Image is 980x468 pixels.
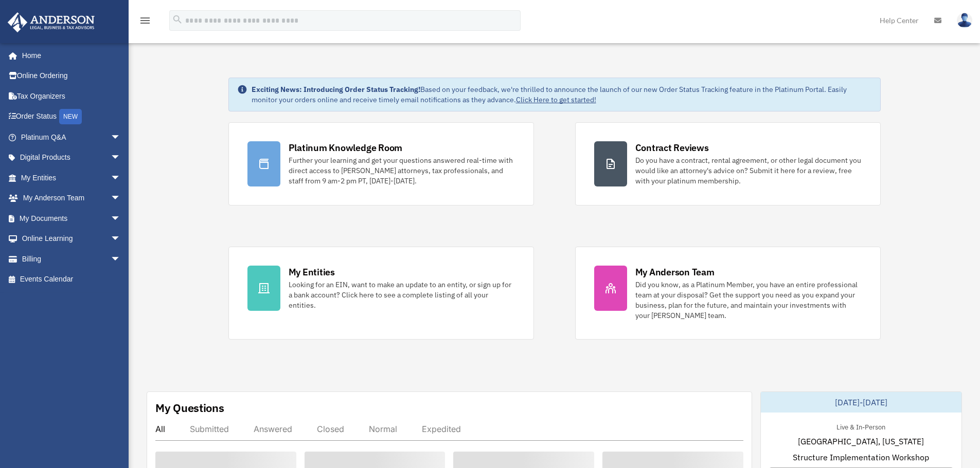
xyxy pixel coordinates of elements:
a: My Entitiesarrow_drop_down [7,167,136,188]
a: Billingarrow_drop_down [7,249,136,269]
span: arrow_drop_down [111,127,131,148]
a: My Entities Looking for an EIN, want to make an update to an entity, or sign up for a bank accoun... [228,247,534,340]
div: Expedited [422,424,461,434]
div: My Entities [289,266,335,278]
div: My Anderson Team [635,266,715,278]
a: Online Ordering [7,66,136,86]
a: Platinum Q&Aarrow_drop_down [7,127,136,147]
div: Do you have a contract, rental agreement, or other legal document you would like an attorney's ad... [635,155,862,186]
span: arrow_drop_down [111,208,131,229]
div: Normal [369,424,397,434]
div: Contract Reviews [635,141,709,154]
div: Further your learning and get your questions answered real-time with direct access to [PERSON_NAM... [289,155,515,186]
a: menu [139,18,151,27]
div: Submitted [190,424,229,434]
a: My Documentsarrow_drop_down [7,208,136,229]
div: My Questions [155,400,224,416]
span: arrow_drop_down [111,147,131,169]
a: Contract Reviews Do you have a contract, rental agreement, or other legal document you would like... [575,122,881,205]
img: Anderson Advisors Platinum Portal [5,12,98,32]
a: Online Learningarrow_drop_down [7,229,136,249]
div: All [155,424,165,434]
div: Looking for an EIN, want to make an update to an entity, or sign up for a bank account? Click her... [289,279,515,310]
div: NEW [59,109,82,124]
a: Click Here to get started! [516,95,596,104]
span: arrow_drop_down [111,229,131,250]
span: [GEOGRAPHIC_DATA], [US_STATE] [798,435,924,447]
a: Platinum Knowledge Room Further your learning and get your questions answered real-time with dire... [228,122,534,205]
div: Live & In-Person [828,421,894,432]
a: Digital Productsarrow_drop_down [7,147,136,168]
div: [DATE]-[DATE] [761,392,961,413]
span: arrow_drop_down [111,249,131,270]
div: Answered [254,424,292,434]
img: User Pic [957,13,972,28]
div: Based on your feedback, we're thrilled to announce the launch of our new Order Status Tracking fe... [252,84,872,105]
span: arrow_drop_down [111,188,131,209]
a: Order StatusNEW [7,106,136,127]
strong: Exciting News: Introducing Order Status Tracking! [252,85,420,94]
i: search [172,14,183,25]
a: My Anderson Team Did you know, as a Platinum Member, you have an entire professional team at your... [575,247,881,340]
div: Closed [317,424,344,434]
a: Events Calendar [7,269,136,290]
div: Platinum Knowledge Room [289,141,403,154]
span: arrow_drop_down [111,167,131,189]
a: Home [7,45,131,66]
span: Structure Implementation Workshop [793,451,929,463]
div: Did you know, as a Platinum Member, you have an entire professional team at your disposal? Get th... [635,279,862,321]
a: Tax Organizers [7,86,136,106]
i: menu [139,14,151,27]
a: My Anderson Teamarrow_drop_down [7,188,136,209]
